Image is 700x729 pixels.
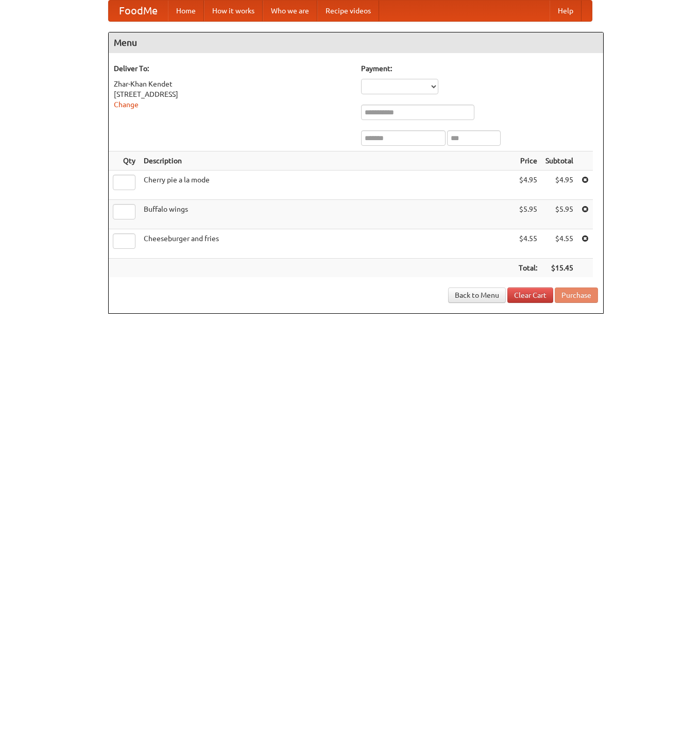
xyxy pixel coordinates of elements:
a: How it works [204,1,263,21]
a: FoodMe [109,1,168,21]
td: $4.55 [541,229,577,259]
a: Change [114,100,139,109]
div: Zhar-Khan Kendet [114,79,351,89]
a: Home [168,1,204,21]
td: Buffalo wings [140,200,515,229]
a: Back to Menu [448,287,506,303]
a: Help [550,1,582,21]
h5: Deliver To: [114,63,351,74]
td: $5.95 [515,200,541,229]
th: Qty [109,151,140,171]
td: Cherry pie a la mode [140,171,515,200]
h5: Payment: [361,63,598,74]
button: Purchase [555,287,598,303]
h4: Menu [109,32,603,53]
th: Price [515,151,541,171]
th: $15.45 [541,259,577,278]
a: Clear Cart [507,287,553,303]
a: Recipe videos [317,1,379,21]
td: Cheeseburger and fries [140,229,515,259]
th: Subtotal [541,151,577,171]
td: $5.95 [541,200,577,229]
th: Total: [515,259,541,278]
td: $4.55 [515,229,541,259]
td: $4.95 [515,171,541,200]
th: Description [140,151,515,171]
a: Who we are [263,1,317,21]
div: [STREET_ADDRESS] [114,89,351,99]
td: $4.95 [541,171,577,200]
